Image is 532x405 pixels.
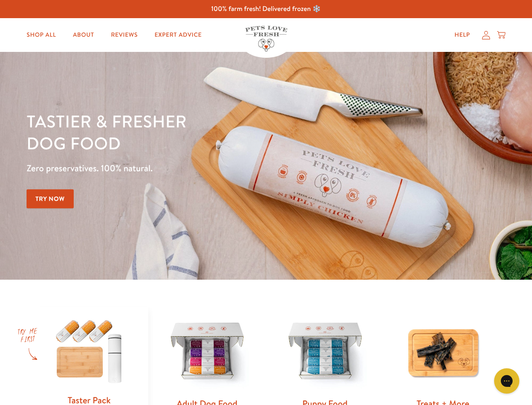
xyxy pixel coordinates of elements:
[66,27,101,43] a: About
[27,161,346,176] p: Zero preservatives. 100% natural.
[104,27,144,43] a: Reviews
[27,189,74,208] a: Try Now
[245,26,287,51] img: Pets Love Fresh
[27,110,346,154] h1: Tastier & fresher dog food
[20,27,63,43] a: Shop All
[448,27,477,43] a: Help
[148,27,209,43] a: Expert Advice
[490,365,524,397] iframe: Gorgias live chat messenger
